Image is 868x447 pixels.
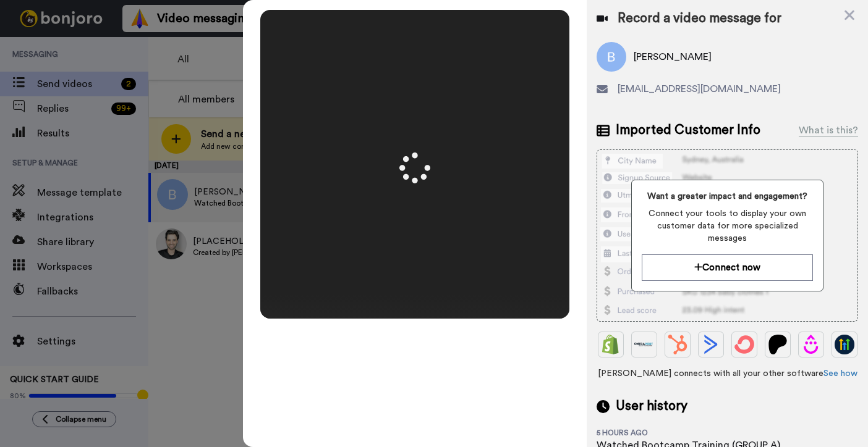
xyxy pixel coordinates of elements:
img: ConvertKit [734,335,754,354]
img: ActiveCampaign [701,335,721,354]
div: 5 hours ago [597,428,677,438]
span: Imported Customer Info [616,121,760,140]
button: Connect now [642,254,813,281]
img: Ontraport [634,335,654,354]
a: See how [823,369,857,378]
img: Patreon [768,335,788,354]
span: Connect your tools to display your own customer data for more specialized messages [642,207,813,244]
span: [PERSON_NAME] connects with all your other software [597,367,858,380]
span: [EMAIL_ADDRESS][DOMAIN_NAME] [618,81,781,96]
img: Drip [801,335,821,354]
span: Want a greater impact and engagement? [642,190,813,203]
img: Shopify [601,335,621,354]
span: User history [616,397,687,416]
img: GoHighLevel [835,335,854,354]
img: Hubspot [668,335,687,354]
div: What is this? [799,123,858,138]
